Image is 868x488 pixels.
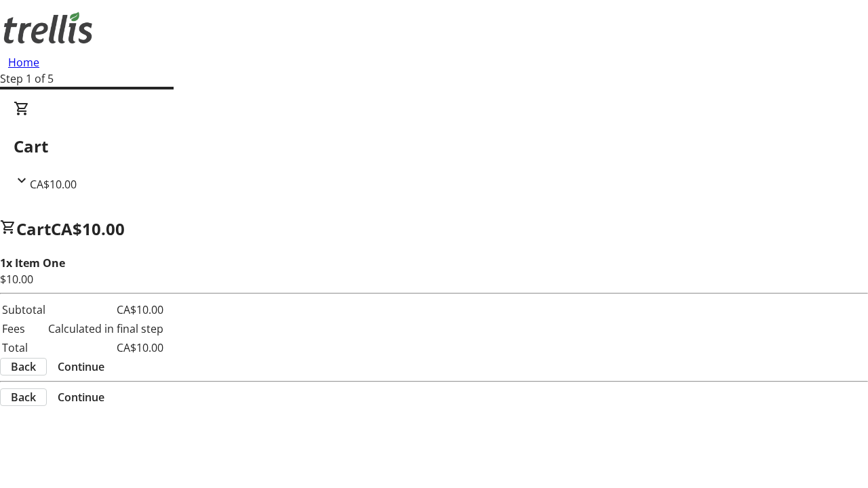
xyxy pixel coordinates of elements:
[30,177,77,192] span: CA$10.00
[14,100,854,192] div: CartCA$10.00
[1,320,46,338] td: Fees
[14,134,854,159] h2: Cart
[16,218,51,240] span: Cart
[47,359,115,375] button: Continue
[1,301,46,319] td: Subtotal
[51,218,125,240] span: CA$10.00
[11,389,36,405] span: Back
[47,320,164,338] td: Calculated in final step
[47,339,164,357] td: CA$10.00
[47,301,164,319] td: CA$10.00
[47,389,115,405] button: Continue
[58,359,104,375] span: Continue
[1,339,46,357] td: Total
[58,389,104,405] span: Continue
[11,359,36,375] span: Back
